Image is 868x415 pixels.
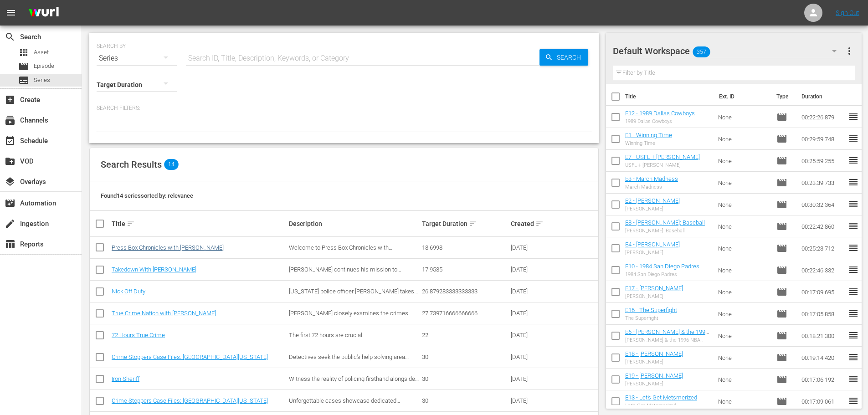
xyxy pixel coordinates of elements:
[625,219,705,226] a: E8 - [PERSON_NAME]: Baseball
[34,76,50,85] span: Series
[848,395,859,406] span: reorder
[511,218,552,229] div: Created
[289,332,364,338] span: The first 72 hours are crucial.
[714,194,773,215] td: None
[164,159,179,170] span: 14
[5,239,15,250] span: Reports
[511,288,552,295] div: [DATE]
[776,221,787,232] span: Episode
[625,162,700,168] div: USFL + [PERSON_NAME]
[848,155,859,166] span: reorder
[798,259,848,281] td: 00:22:46.332
[422,332,508,338] div: 22
[5,135,15,146] span: Schedule
[776,243,787,254] span: Episode
[625,197,680,204] a: E2 - [PERSON_NAME]
[714,84,771,109] th: Ext. ID
[625,206,680,212] div: [PERSON_NAME]
[693,42,710,61] span: 357
[848,374,859,384] span: reorder
[625,184,678,190] div: March Madness
[848,308,859,319] span: reorder
[5,115,15,126] span: Channels
[714,128,773,150] td: None
[127,220,135,228] span: sort
[625,118,695,124] div: 1989 Dallas Cowboys
[798,281,848,303] td: 00:17:09.695
[848,352,859,363] span: reorder
[714,150,773,172] td: None
[553,49,588,66] span: Search
[112,375,139,382] a: Iron Sheriff
[625,228,705,234] div: [PERSON_NAME]: Baseball
[535,220,544,228] span: sort
[776,374,787,385] span: Episode
[422,354,508,360] div: 30
[625,241,680,248] a: E4 - [PERSON_NAME]
[714,237,773,259] td: None
[5,198,15,209] span: Automation
[5,7,16,18] span: menu
[613,38,845,64] div: Default Workspace
[848,111,859,122] span: reorder
[625,272,699,277] div: 1984 San Diego Padres
[714,259,773,281] td: None
[776,112,787,123] span: Episode
[289,354,409,367] span: Detectives seek the public's help solving area crimes.
[844,46,855,56] span: more_vert
[511,332,552,338] div: [DATE]
[511,397,552,404] div: [DATE]
[776,265,787,276] span: Episode
[848,220,859,231] span: reorder
[625,110,695,117] a: E12 - 1989 Dallas Cowboys
[796,84,851,109] th: Duration
[625,175,678,182] a: E3 - March Madness
[112,332,165,338] a: 72 Hours True Crime
[714,172,773,194] td: None
[714,215,773,237] td: None
[511,266,552,273] div: [DATE]
[511,310,552,317] div: [DATE]
[289,266,412,280] span: [PERSON_NAME] continues his mission to [PERSON_NAME] predators and protect children.
[798,106,848,128] td: 00:22:26.879
[625,132,672,138] a: E1 - Winning Time
[771,84,796,109] th: Type
[776,287,787,297] span: Episode
[112,397,268,404] a: Crime Stoppers Case Files: [GEOGRAPHIC_DATA][US_STATE]
[34,48,49,57] span: Asset
[422,266,508,273] div: 17.9585
[798,390,848,412] td: 00:17:09.061
[112,244,224,251] a: Press Box Chronicles with [PERSON_NAME]
[625,381,683,387] div: [PERSON_NAME]
[848,330,859,341] span: reorder
[625,250,680,256] div: [PERSON_NAME]
[625,372,683,379] a: E19 - [PERSON_NAME]
[625,350,683,357] a: E18 - [PERSON_NAME]
[289,220,419,227] div: Description
[714,325,773,347] td: None
[422,310,508,317] div: 27.739716666666666
[422,218,508,229] div: Target Duration
[776,177,787,188] span: Episode
[625,285,683,292] a: E17 - [PERSON_NAME]
[798,347,848,369] td: 00:19:14.420
[625,84,714,109] th: Title
[5,31,15,42] span: Search
[848,286,859,297] span: reorder
[625,394,697,401] a: E13 - Let’s Get Metsmerized
[289,310,412,323] span: [PERSON_NAME] closely examines the crimes affecting our nation.
[798,369,848,390] td: 00:17:06.192
[848,177,859,188] span: reorder
[798,194,848,215] td: 00:30:32.364
[625,263,699,270] a: E10 - 1984 San Diego Padres
[776,396,787,407] span: Episode
[625,403,697,409] div: Let’s Get Metsmerized
[422,288,508,295] div: 26.879283333333333
[776,330,787,341] span: Episode
[625,337,711,343] div: [PERSON_NAME] & the 1996 NBA Draft
[625,328,709,342] a: E6 - [PERSON_NAME] & the 1996 NBA Draft
[625,359,683,365] div: [PERSON_NAME]
[5,94,15,105] span: Create
[112,218,286,229] div: Title
[798,237,848,259] td: 00:25:23.712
